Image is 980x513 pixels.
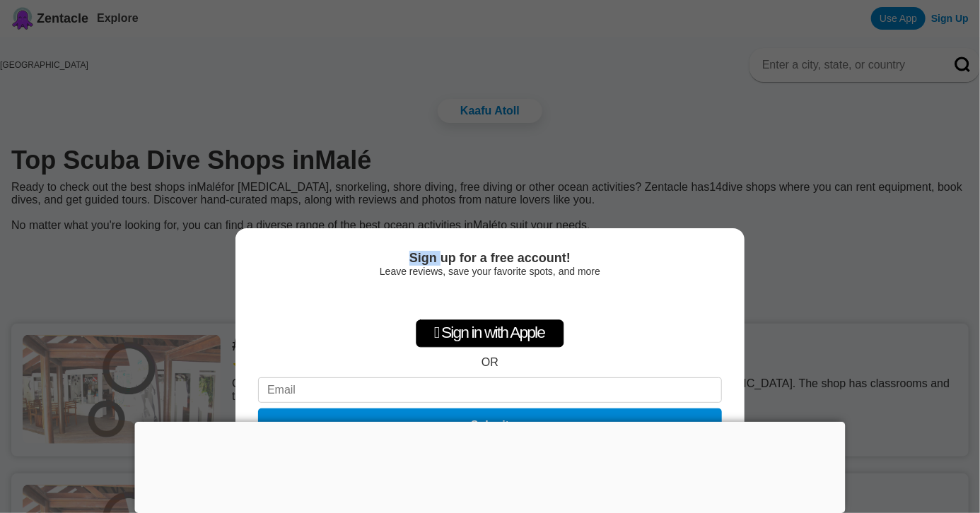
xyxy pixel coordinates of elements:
div: OR [482,356,498,369]
div: Sign up for a free account! [258,251,722,266]
iframe: ปุ่มลงชื่อเข้าใช้ด้วย Google [415,284,565,315]
div: Sign in with Apple [416,319,564,348]
input: Email [258,377,722,403]
div: Leave reviews, save your favorite spots, and more [258,266,722,277]
button: Submit [258,408,722,442]
iframe: Advertisement [135,422,846,509]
